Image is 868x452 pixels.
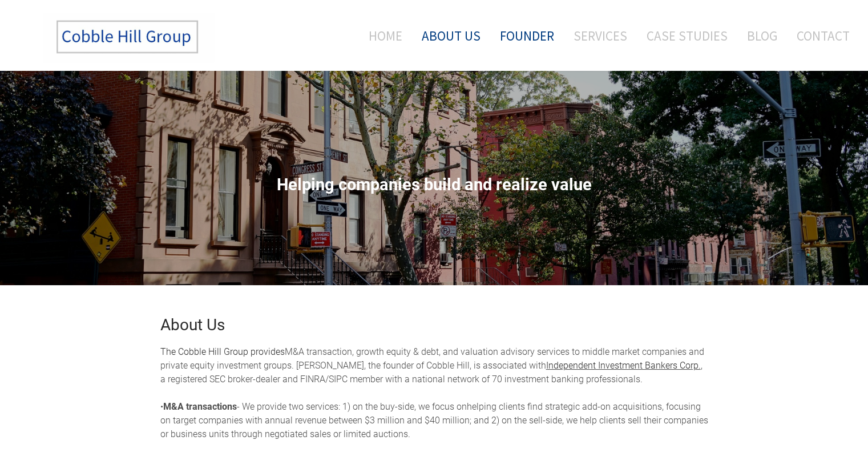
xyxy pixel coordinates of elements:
[160,401,708,439] span: helping clients find strategic add-on acquisitions, focusing on target companies with annual reve...
[160,346,285,357] font: The Cobble Hill Group provides
[638,12,736,59] a: Case Studies
[565,12,636,59] a: Services
[788,12,850,59] a: Contact
[546,360,701,371] a: Independent Investment Bankers Corp.
[738,12,786,59] a: Blog
[277,175,592,194] span: Helping companies build and realize value
[160,317,708,333] h2: About Us
[352,12,411,59] a: Home
[43,12,215,62] img: The Cobble Hill Group LLC
[163,401,237,412] strong: M&A transactions
[491,12,563,59] a: Founder
[413,12,489,59] a: About Us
